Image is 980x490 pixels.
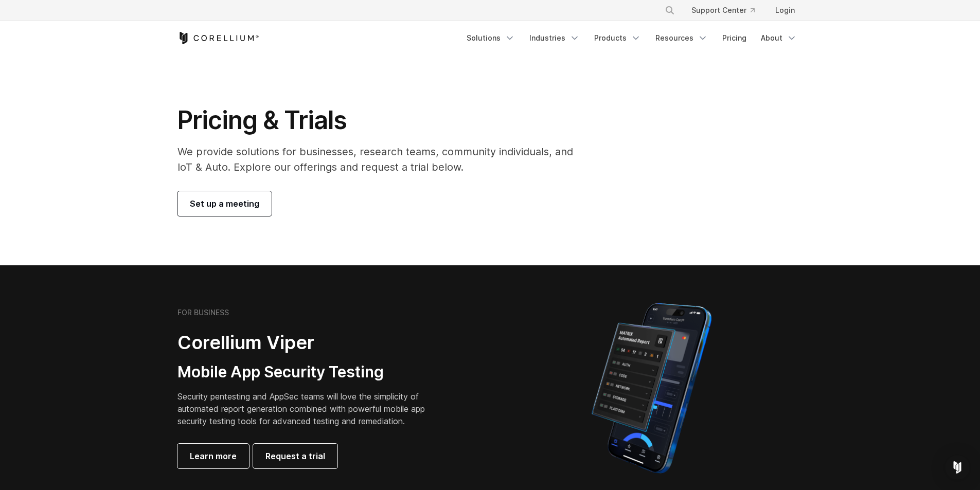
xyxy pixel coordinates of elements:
div: Open Intercom Messenger [945,455,970,480]
a: Resources [649,29,714,47]
a: Login [767,1,803,20]
h1: Pricing & Trials [177,105,587,136]
a: Set up a meeting [177,191,272,216]
a: Solutions [460,29,521,47]
a: About [755,29,803,47]
a: Products [588,29,647,47]
h6: FOR BUSINESS [177,308,229,317]
div: Navigation Menu [652,1,803,20]
button: Search [661,1,679,20]
a: Pricing [716,29,753,47]
img: Corellium MATRIX automated report on iPhone showing app vulnerability test results across securit... [574,298,729,478]
a: Learn more [177,444,249,468]
div: Navigation Menu [460,29,803,47]
a: Request a trial [253,444,337,468]
p: Security pentesting and AppSec teams will love the simplicity of automated report generation comb... [177,390,441,427]
p: We provide solutions for businesses, research teams, community individuals, and IoT & Auto. Explo... [177,144,587,175]
a: Corellium Home [177,32,259,44]
h2: Corellium Viper [177,331,441,354]
a: Support Center [683,1,763,20]
span: Learn more [190,450,237,462]
a: Industries [523,29,586,47]
span: Set up a meeting [190,197,259,210]
h3: Mobile App Security Testing [177,362,441,382]
span: Request a trial [265,450,325,462]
